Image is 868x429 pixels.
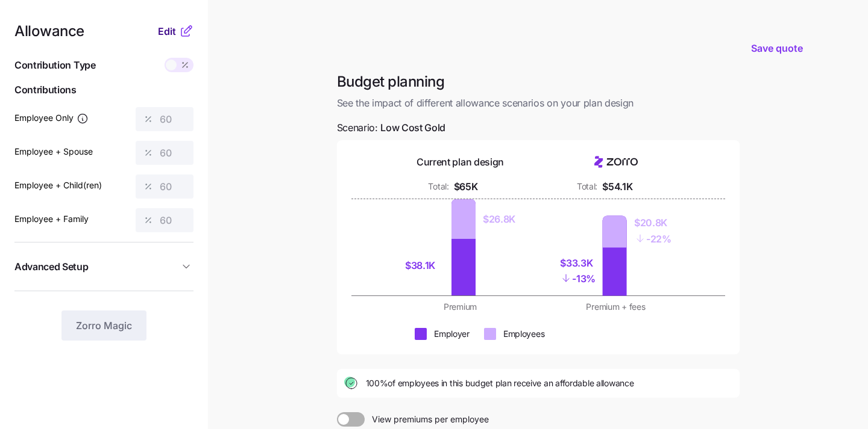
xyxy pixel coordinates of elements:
div: $54.1K [602,179,632,194]
div: - 13% [560,270,596,286]
div: Premium [390,301,531,313]
button: Edit [158,24,179,39]
span: Contribution Type [14,58,96,73]
div: $26.8K [483,212,515,227]
span: Low Cost Gold [380,120,445,135]
div: $65K [454,179,478,194]
h1: Budget planning [337,72,740,91]
div: $20.8K [634,215,671,230]
label: Employee + Spouse [14,145,93,158]
span: View premiums per employee [365,412,489,427]
label: Employee + Child(ren) [14,179,102,192]
div: - 22% [634,230,671,247]
span: 100% of employees in this budget plan receive an affordable allowance [366,377,634,389]
div: Total: [577,181,597,193]
button: Advanced Setup [14,252,193,282]
div: Employees [503,328,544,340]
span: Allowance [14,24,84,39]
span: Zorro Magic [76,318,132,333]
div: Employer [434,328,470,340]
span: Save quote [751,41,803,55]
div: $38.1K [405,258,444,273]
span: See the impact of different allowance scenarios on your plan design [337,96,740,111]
button: Zorro Magic [61,310,146,341]
button: Save quote [741,31,813,65]
span: Contributions [14,82,193,97]
span: Edit [158,24,176,39]
div: Current plan design [417,155,504,170]
span: Scenario: [337,120,446,135]
label: Employee Only [14,111,89,125]
div: Premium + fees [546,301,687,313]
span: Advanced Setup [14,259,89,274]
div: $33.3K [560,256,596,271]
div: Total: [428,181,448,193]
label: Employee + Family [14,212,89,226]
